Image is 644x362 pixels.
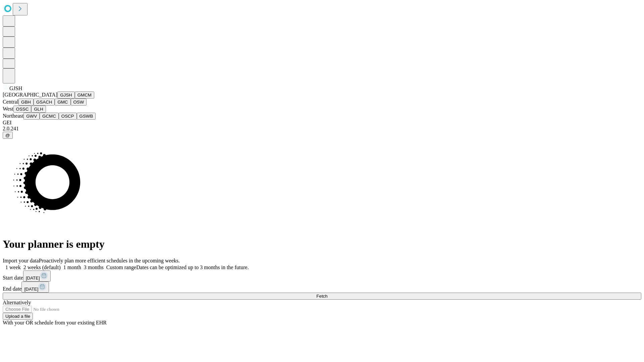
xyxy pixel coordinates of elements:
[5,264,21,270] span: 1 week
[9,85,22,91] span: GJSH
[77,113,96,120] button: GSWB
[23,264,61,270] span: 2 weeks (default)
[3,132,13,139] button: @
[63,264,81,270] span: 1 month
[3,270,641,282] div: Start date
[34,99,55,106] button: GSACH
[3,92,57,98] span: [GEOGRAPHIC_DATA]
[57,92,75,99] button: GJSH
[3,126,641,132] div: 2.0.241
[3,99,18,105] span: Central
[3,113,23,119] span: Northeast
[84,264,104,270] span: 3 months
[71,99,87,106] button: OSW
[13,106,32,113] button: OSSC
[21,282,49,293] button: [DATE]
[40,113,59,120] button: GCMC
[5,133,10,138] span: @
[3,282,641,293] div: End date
[26,276,40,281] span: [DATE]
[3,300,31,305] span: Alternatively
[31,106,46,113] button: GLH
[18,99,34,106] button: GBH
[39,258,180,263] span: Proactively plan more efficient schedules in the upcoming weeks.
[23,270,51,282] button: [DATE]
[23,113,40,120] button: GWV
[3,293,641,300] button: Fetch
[106,264,136,270] span: Custom range
[3,320,107,325] span: With your OR schedule from your existing EHR
[55,99,70,106] button: GMC
[59,113,77,120] button: OSCP
[75,92,94,99] button: GMCM
[24,287,38,292] span: [DATE]
[3,258,39,263] span: Import your data
[316,294,327,299] span: Fetch
[136,264,249,270] span: Dates can be optimized up to 3 months in the future.
[3,106,13,112] span: West
[3,313,33,320] button: Upload a file
[3,120,641,126] div: GEI
[3,238,641,250] h1: Your planner is empty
